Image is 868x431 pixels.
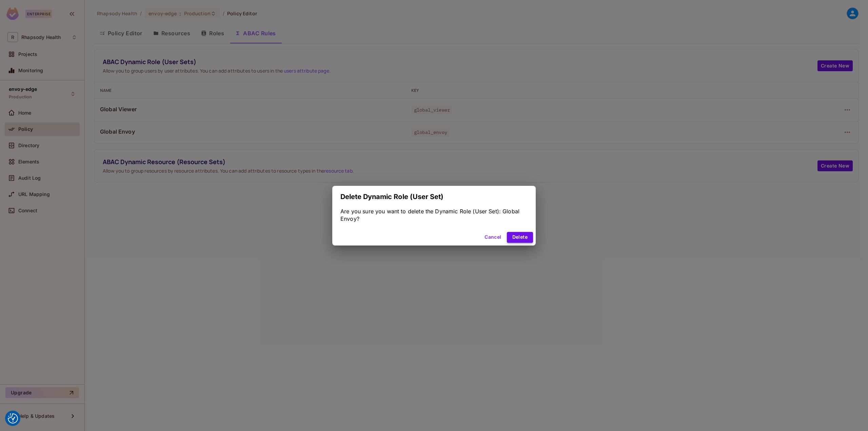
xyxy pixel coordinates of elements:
[340,208,528,222] div: Are you sure you want to delete the Dynamic Role (User Set): Global Envoy?
[482,232,504,243] button: Cancel
[507,232,533,243] button: Delete
[8,413,18,424] img: Revisit consent button
[8,413,18,424] button: Consent Preferences
[332,186,536,208] h2: Delete Dynamic Role (User Set)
